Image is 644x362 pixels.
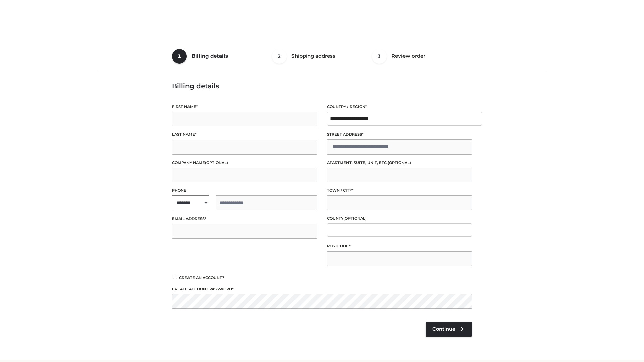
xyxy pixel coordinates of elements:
label: Postcode [327,243,472,249]
span: Shipping address [291,53,335,59]
label: Company name [172,160,317,166]
label: Country / Region [327,104,472,110]
span: Billing details [192,53,228,59]
span: (optional) [205,160,228,165]
label: First name [172,104,317,110]
label: Town / City [327,187,472,194]
span: 3 [372,49,387,64]
span: (optional) [343,216,367,221]
h3: Billing details [172,82,472,90]
a: Continue [426,322,472,337]
span: 2 [272,49,287,64]
label: Phone [172,187,317,194]
span: Create an account? [179,275,224,280]
span: 1 [172,49,187,64]
span: Review order [391,53,425,59]
label: Create account password [172,286,472,292]
span: (optional) [388,160,411,165]
label: Apartment, suite, unit, etc. [327,160,472,166]
label: Email address [172,216,317,222]
label: County [327,215,472,222]
label: Street address [327,131,472,138]
span: Continue [432,326,455,332]
input: Create an account? [172,275,178,279]
label: Last name [172,131,317,138]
